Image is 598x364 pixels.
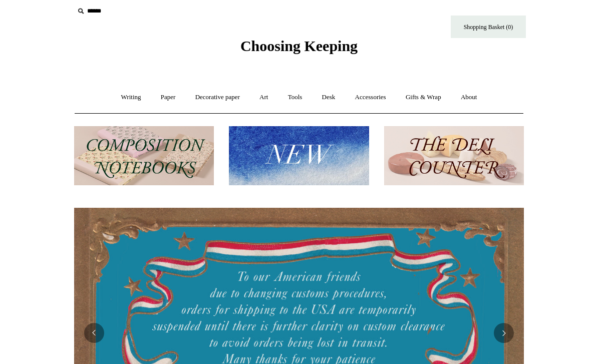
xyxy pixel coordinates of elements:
[186,84,249,111] a: Decorative paper
[451,16,526,38] a: Shopping Basket (0)
[112,84,150,111] a: Writing
[279,84,312,111] a: Tools
[397,84,450,111] a: Gifts & Wrap
[152,84,185,111] a: Paper
[229,126,369,186] img: New.jpg__PID:f73bdf93-380a-4a35-bcfe-7823039498e1
[494,323,514,343] button: Next
[313,84,345,111] a: Desk
[84,323,104,343] button: Previous
[452,84,486,111] a: About
[384,126,524,186] img: The Deli Counter
[240,38,358,54] span: Choosing Keeping
[250,84,277,111] a: Art
[74,126,214,186] img: 202302 Composition ledgers.jpg__PID:69722ee6-fa44-49dd-a067-31375e5d54ec
[240,46,358,53] a: Choosing Keeping
[346,84,395,111] a: Accessories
